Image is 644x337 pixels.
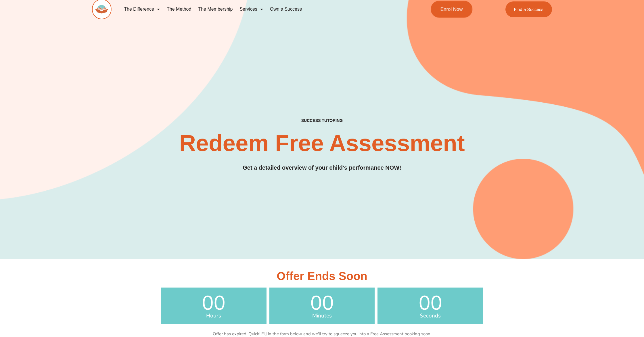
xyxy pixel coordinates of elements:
span: 00 [269,293,375,313]
span: Find a Success [514,7,543,12]
a: The Method [163,3,195,16]
span: 00 [377,293,483,313]
a: Own a Success [267,3,305,16]
a: Enrol Now [431,1,472,18]
span: Enrol Now [440,7,463,12]
iframe: Chat Widget [545,272,644,337]
a: Find a Success [505,1,552,17]
h4: SUCCESS TUTORING​ [254,118,390,123]
a: The Difference [120,3,163,16]
span: Hours [161,313,267,319]
span: Seconds [377,313,483,319]
h3: Get a detailed overview of your child's performance NOW! [92,163,552,172]
nav: Menu [120,3,406,16]
span: 00 [161,293,267,313]
h3: Offer Ends Soon [161,270,483,282]
span: Minutes [269,313,375,319]
a: Services [236,3,266,16]
a: The Membership [195,3,236,16]
h2: Redeem Free Assessment [92,132,552,155]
